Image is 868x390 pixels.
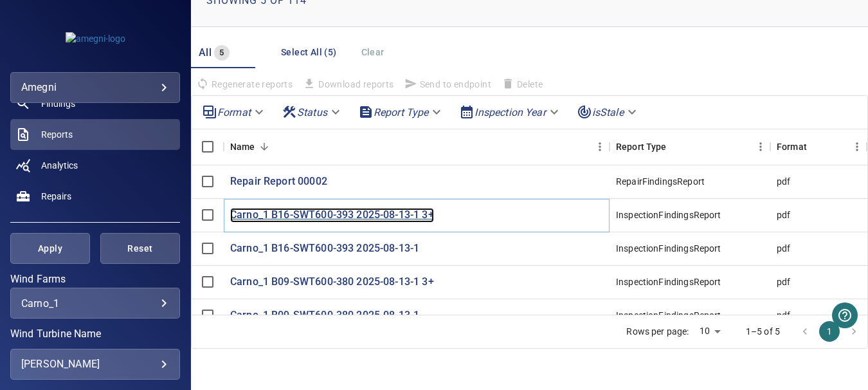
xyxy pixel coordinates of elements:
div: Inspection Year [454,101,566,124]
div: InspectionFindingsReport [616,275,721,288]
div: InspectionFindingsReport [616,242,721,255]
a: Carno_1 B09-SWT600-380 2025-08-13-1 3+ [230,275,434,290]
div: Carno_1 [21,297,169,310]
em: isStale [592,106,624,118]
div: Name [230,129,255,165]
div: [PERSON_NAME] [21,354,169,375]
p: 1–5 of 5 [746,325,780,338]
label: Wind Farms [10,274,180,284]
div: Report Type [616,129,667,165]
div: RepairFindingsReport [616,175,705,188]
div: Wind Farms [10,288,180,319]
div: pdf [777,175,790,188]
span: 5 [214,46,229,60]
a: reports active [10,119,180,150]
button: Menu [751,137,770,156]
div: Format [770,129,867,165]
button: Sort [667,138,685,156]
span: All [199,46,212,59]
div: InspectionFindingsReport [616,309,721,322]
a: Repair Report 00002 [230,174,327,189]
span: Reports [41,128,73,141]
div: pdf [777,242,790,255]
div: Report Type [610,129,770,165]
div: isStale [572,101,644,124]
span: Repairs [41,190,71,203]
div: Format [777,129,807,165]
img: amegni-logo [66,32,125,45]
a: Carno_1 B16-SWT600-393 2025-08-13-1 3+ [230,208,434,223]
button: Menu [590,137,610,156]
a: Carno_1 B09-SWT600-380 2025-08-13-1 [230,308,419,323]
div: amegni [21,77,169,98]
span: Apply [26,241,74,257]
div: Format [197,101,271,124]
div: Name [224,129,610,165]
span: Analytics [41,159,78,172]
button: Apply [10,233,90,264]
button: Select All (5) [276,41,342,64]
button: Sort [807,138,825,156]
div: pdf [777,275,790,288]
div: pdf [777,309,790,322]
div: amegni [10,72,180,103]
nav: pagination navigation [793,321,866,342]
div: Status [276,101,348,124]
div: Report Type [353,101,449,124]
div: InspectionFindingsReport [616,209,721,221]
button: Sort [255,138,273,156]
p: Rows per page: [626,325,689,338]
span: Reset [116,241,164,257]
button: page 1 [819,321,840,342]
button: Reset [100,233,180,264]
label: Wind Turbine Name [10,329,180,339]
span: Findings [41,97,75,110]
em: Status [297,106,327,118]
em: Report Type [374,106,429,118]
button: Menu [847,137,867,156]
div: 10 [694,322,725,340]
a: Carno_1 B16-SWT600-393 2025-08-13-1 [230,241,419,256]
a: findings noActive [10,88,180,119]
em: Format [217,106,251,118]
a: analytics noActive [10,150,180,181]
em: Inspection Year [475,106,545,118]
div: pdf [777,209,790,221]
a: repairs noActive [10,181,180,212]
